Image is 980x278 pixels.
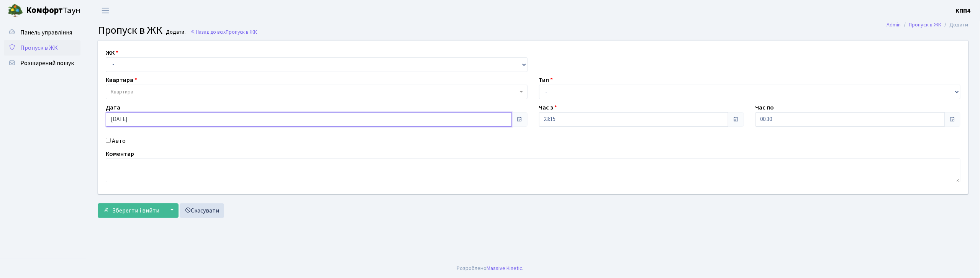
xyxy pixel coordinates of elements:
[180,203,224,218] a: Скасувати
[942,21,969,29] li: Додати
[20,59,74,67] span: Розширений пошук
[539,75,553,85] label: Тип
[226,28,257,36] span: Пропуск в ЖК
[98,203,164,218] button: Зберегти і вийти
[487,264,522,272] a: Massive Kinetic
[111,88,133,96] span: Квартира
[539,103,557,112] label: Час з
[755,103,774,112] label: Час по
[875,17,980,33] nav: breadcrumb
[20,28,72,37] span: Панель управління
[4,25,80,40] a: Панель управління
[106,48,118,57] label: ЖК
[106,103,120,112] label: Дата
[956,7,971,15] b: КПП4
[909,21,942,29] a: Пропуск в ЖК
[887,21,901,29] a: Admin
[98,23,162,38] span: Пропуск в ЖК
[106,75,137,85] label: Квартира
[112,206,159,215] span: Зберегти і вийти
[457,264,523,273] div: Розроблено .
[26,4,63,16] b: Комфорт
[8,3,23,18] img: logo.png
[4,40,80,56] a: Пропуск в ЖК
[165,29,187,36] small: Додати .
[112,136,126,146] label: Авто
[26,4,80,17] span: Таун
[4,56,80,71] a: Розширений пошук
[96,4,115,17] button: Переключити навігацію
[106,149,134,159] label: Коментар
[20,44,58,52] span: Пропуск в ЖК
[956,6,971,15] a: КПП4
[190,28,257,36] a: Назад до всіхПропуск в ЖК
